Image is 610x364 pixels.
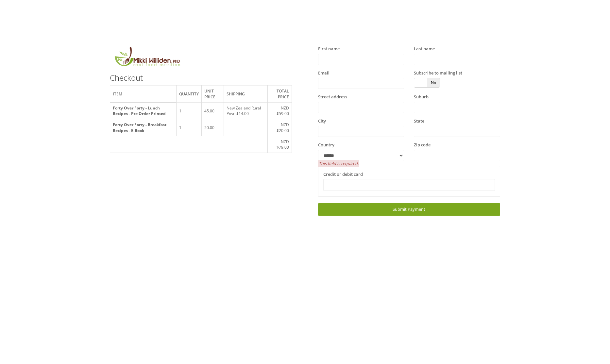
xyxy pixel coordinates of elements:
[224,86,267,103] th: Shipping
[318,160,359,167] span: This field is required.
[110,119,176,136] th: Forty Over Forty - Breakfast Recipes - E-Book
[328,182,491,188] iframe: Secure card payment input frame
[202,86,224,103] th: Unit price
[318,46,340,52] label: First name
[177,86,202,103] th: Quantity
[110,103,176,119] th: Forty Over Forty - Lunch Recipes - Pre Order Printed
[267,119,292,136] td: NZD $20.00
[318,203,500,215] a: Submit Payment
[318,94,347,100] label: Street address
[267,86,292,103] th: Total price
[177,119,202,136] td: 1
[414,70,462,76] label: Subscribe to mailing list
[414,94,429,100] label: Suburb
[177,103,202,119] td: 1
[267,103,292,119] td: NZD $59.00
[202,103,224,119] td: 45.00
[414,46,435,52] label: Last name
[227,105,261,116] span: New Zealand Rural Post: $14.00
[427,78,440,87] span: No
[323,171,363,178] label: Credit or debit card
[202,119,224,136] td: 20.00
[267,136,292,153] td: NZD $79.00
[110,46,184,70] img: MikkiLogoMain.png
[110,86,176,103] th: Item
[318,142,334,148] label: Country
[414,118,424,124] label: State
[110,74,292,82] h3: Checkout
[318,70,330,76] label: Email
[318,118,326,124] label: City
[414,142,431,148] label: Zip code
